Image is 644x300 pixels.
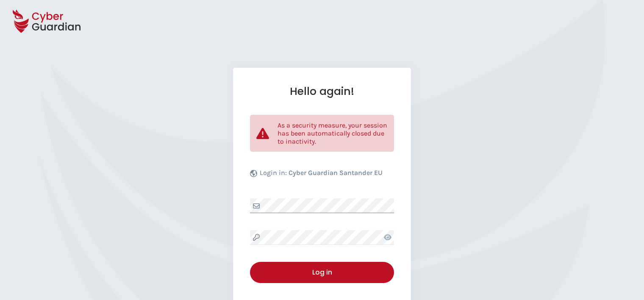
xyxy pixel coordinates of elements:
p: Login in: [260,169,383,181]
button: Log in [250,262,394,283]
div: Log in [256,267,388,278]
b: Cyber Guardian Santander EU [289,169,383,177]
p: As a security measure, your session has been automatically closed due to inactivity. [278,121,388,145]
h1: Hello again! [250,85,394,98]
